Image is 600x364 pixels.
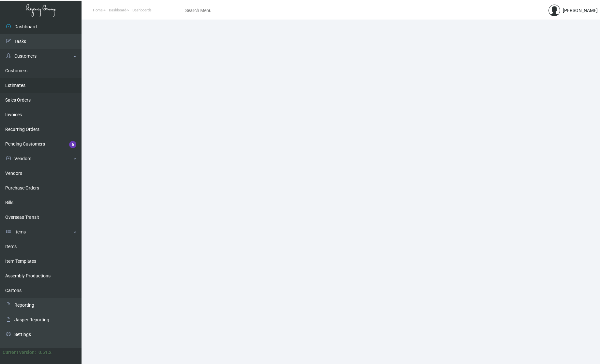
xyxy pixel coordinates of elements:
span: Dashboards [132,8,152,12]
span: Dashboard [109,8,126,12]
div: Current version: [3,349,36,356]
img: admin@bootstrapmaster.com [548,5,560,16]
div: 0.51.2 [38,349,52,356]
span: Home [93,8,103,12]
div: [PERSON_NAME] [563,7,598,14]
